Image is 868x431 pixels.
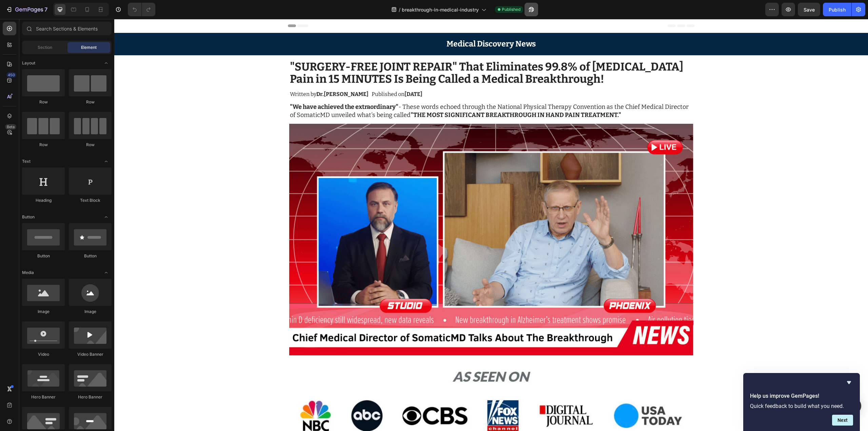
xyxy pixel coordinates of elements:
[175,41,579,67] h2: "SURGERY-FREE JOINT REPAIR" That Eliminates 99.8% of [MEDICAL_DATA] Pain in 15 MINUTES Is Being C...
[202,72,254,78] strong: Dr.[PERSON_NAME]
[69,99,112,105] div: Row
[22,309,65,315] div: Image
[101,212,112,222] span: Toggle open
[832,415,853,426] button: Next question
[22,60,35,66] span: Layout
[22,99,65,105] div: Row
[69,197,112,203] div: Text Block
[290,72,308,78] strong: [DATE]
[750,378,853,426] div: Help us improve GemPages!
[750,392,853,400] h2: Help us improve GemPages!
[69,309,112,315] div: Image
[128,3,155,16] div: Undo/Redo
[257,72,308,78] span: Published on
[804,7,815,13] span: Save
[22,214,35,220] span: Button
[175,83,579,101] h2: - These words echoed through the National Physical Therapy Convention as the Chief Medical Direct...
[69,351,112,357] div: Video Banner
[22,394,65,400] div: Hero Banner
[798,3,820,16] button: Save
[22,351,65,357] div: Video
[3,3,51,16] button: 7
[69,394,112,400] div: Hero Banner
[175,105,579,336] img: Alt Image
[823,3,851,16] button: Publish
[176,84,284,92] strong: "We have achieved the extraordinary"
[101,267,112,278] span: Toggle open
[44,5,47,14] p: 7
[6,72,16,78] div: 450
[845,378,853,387] button: Hide survey
[101,156,112,167] span: Toggle open
[176,72,255,78] span: Written by
[750,403,853,409] p: Quick feedback to build what you need.
[22,22,112,35] input: Search Sections & Elements
[101,58,112,68] span: Toggle open
[399,6,400,13] span: /
[5,124,16,130] div: Beta
[22,142,65,148] div: Row
[296,92,507,100] strong: "THE MOST SIGNIFICANT BREAKTHROUGH IN HAND PAIN TREATMENT."
[22,197,65,203] div: Heading
[38,44,52,51] span: Section
[81,44,97,51] span: Element
[502,6,520,13] span: Published
[829,6,846,13] div: Publish
[174,19,580,31] h2: Medical Discovery News
[402,6,479,13] span: breakthrough-in-medical-industry
[22,158,31,164] span: Text
[69,253,112,259] div: Button
[114,19,868,431] iframe: Design area
[22,253,65,259] div: Button
[69,142,112,148] div: Row
[22,270,34,276] span: Media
